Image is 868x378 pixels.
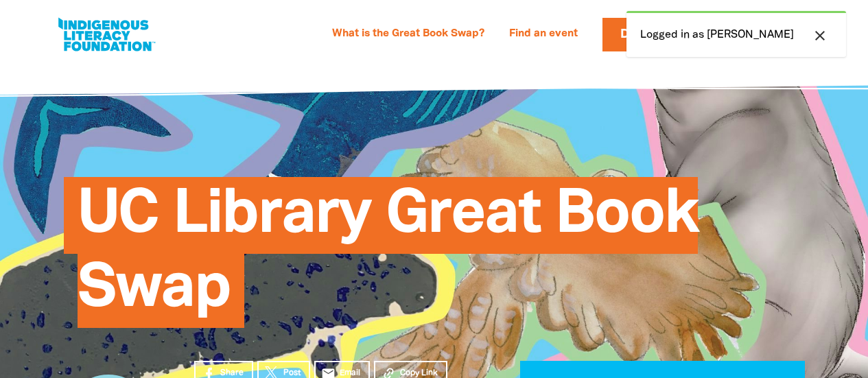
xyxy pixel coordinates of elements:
[501,23,586,45] a: Find an event
[808,27,832,45] button: close
[78,187,699,328] span: UC Library Great Book Swap
[626,11,846,57] div: Logged in as [PERSON_NAME]
[324,23,493,45] a: What is the Great Book Swap?
[602,18,689,51] a: Donate
[812,27,828,44] i: close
